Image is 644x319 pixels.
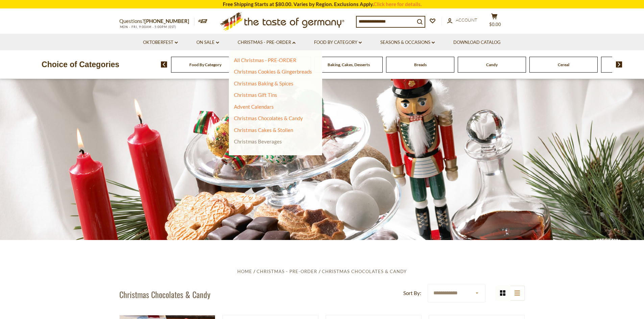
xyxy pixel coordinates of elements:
[234,104,274,110] a: Advent Calendars
[403,289,421,297] label: Sort By:
[558,62,569,67] a: Cereal
[189,62,221,67] a: Food By Category
[234,115,303,121] a: Christmas Chocolates & Candy
[374,1,422,7] a: Click here for details.
[161,61,167,68] img: previous arrow
[447,17,477,24] a: Account
[380,39,435,46] a: Seasons & Occasions
[486,62,498,67] a: Candy
[453,39,501,46] a: Download Catalog
[257,269,317,274] a: Christmas - PRE-ORDER
[119,289,210,299] h1: Christmas Chocolates & Candy
[414,62,427,67] a: Breads
[119,17,194,26] p: Questions?
[616,61,622,68] img: next arrow
[484,13,505,30] button: $0.00
[328,62,370,67] a: Baking, Cakes, Desserts
[234,69,312,75] a: Christmas Cookies & Gingerbreads
[119,25,177,29] span: MON - FRI, 9:00AM - 5:00PM (EST)
[322,269,407,274] a: Christmas Chocolates & Candy
[234,127,293,133] a: Christmas Cakes & Stollen
[234,57,296,63] a: All Christmas - PRE-ORDER
[314,39,362,46] a: Food By Category
[234,138,282,144] a: Christmas Beverages
[196,39,219,46] a: On Sale
[456,17,477,23] span: Account
[143,39,178,46] a: Oktoberfest
[234,92,277,98] a: Christmas Gift Tins
[237,269,252,274] a: Home
[144,18,189,24] a: [PHONE_NUMBER]
[489,22,501,27] span: $0.00
[234,80,293,86] a: Christmas Baking & Spices
[238,39,295,46] a: Christmas - PRE-ORDER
